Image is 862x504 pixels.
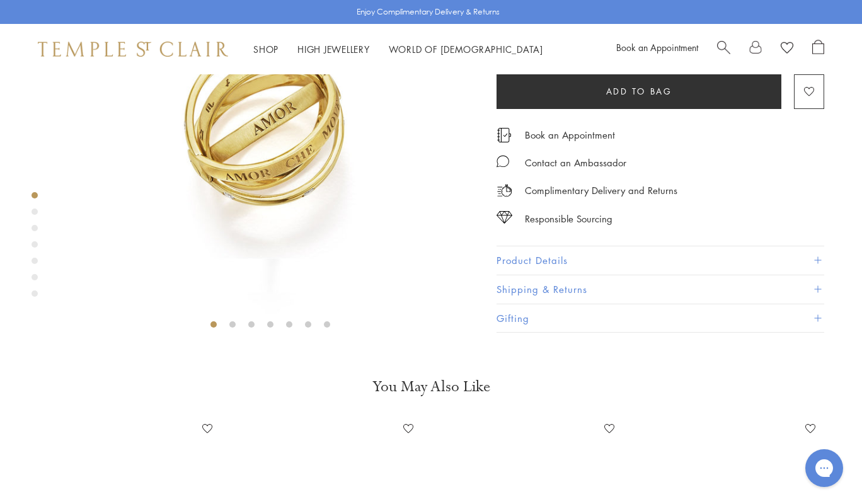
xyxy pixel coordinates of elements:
p: Enjoy Complimentary Delivery & Returns [357,6,500,18]
a: Open Shopping Bag [812,40,824,59]
div: Product gallery navigation [32,189,38,307]
button: Shipping & Returns [497,275,824,304]
h3: You May Also Like [50,377,812,397]
img: Temple St. Clair [38,42,228,57]
a: Book an Appointment [616,41,698,54]
div: Contact an Ambassador [525,155,626,171]
button: Product Details [497,246,824,275]
img: icon_appointment.svg [497,128,512,142]
a: Search [717,40,730,59]
button: Add to bag [497,74,781,109]
a: ShopShop [253,43,279,55]
a: World of [DEMOGRAPHIC_DATA]World of [DEMOGRAPHIC_DATA] [389,43,543,55]
nav: Main navigation [253,42,543,57]
div: Responsible Sourcing [525,211,612,227]
p: Complimentary Delivery and Returns [525,183,677,198]
a: High JewelleryHigh Jewellery [297,43,370,55]
a: Book an Appointment [525,128,615,142]
button: Gifting [497,304,824,333]
a: View Wishlist [781,40,793,59]
img: icon_delivery.svg [497,183,512,198]
iframe: Gorgias live chat messenger [799,445,849,491]
span: Add to bag [606,84,672,98]
img: MessageIcon-01_2.svg [497,155,509,168]
img: icon_sourcing.svg [497,211,512,224]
